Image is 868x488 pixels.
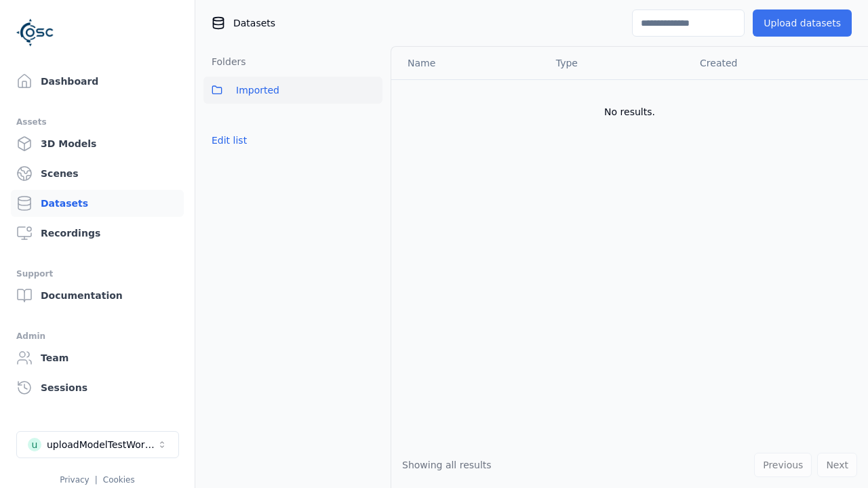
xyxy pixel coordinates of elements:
a: 3D Models [11,130,184,157]
div: uploadModelTestWorkspace [47,438,157,451]
button: Imported [203,77,382,104]
div: u [28,438,41,451]
a: Team [11,344,184,371]
span: | [95,475,98,485]
button: Select a workspace [16,431,179,458]
div: Admin [16,328,178,344]
th: Type [545,47,689,79]
th: Created [689,47,846,79]
a: Datasets [11,190,184,217]
a: Documentation [11,282,184,309]
td: No results. [391,79,868,144]
img: Logo [16,14,54,52]
span: Showing all results [402,460,492,470]
a: Sessions [11,374,184,401]
span: Datasets [233,16,275,30]
div: Support [16,266,178,282]
a: Cookies [103,475,135,485]
h3: Folders [203,55,246,68]
a: Recordings [11,220,184,247]
th: Name [391,47,545,79]
a: Scenes [11,160,184,187]
button: Edit list [203,128,255,152]
a: Dashboard [11,68,184,95]
span: Imported [236,82,279,98]
a: Privacy [60,475,89,485]
button: Upload datasets [753,9,852,37]
div: Assets [16,114,178,130]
